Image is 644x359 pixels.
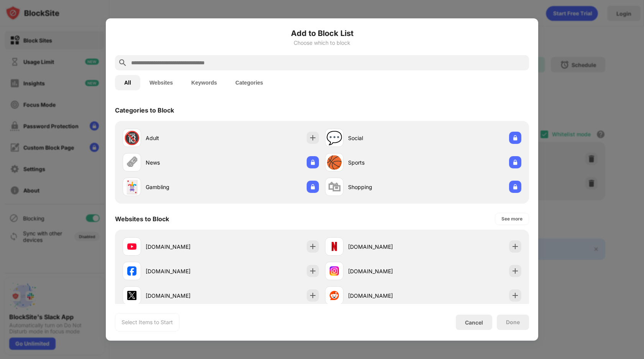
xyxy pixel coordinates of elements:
[348,267,423,275] div: [DOMAIN_NAME]
[146,183,221,191] div: Gambling
[115,40,529,46] div: Choose which to block
[348,243,423,251] div: [DOMAIN_NAME]
[326,155,342,170] div: 🏀
[330,266,339,276] img: favicons
[348,183,423,191] div: Shopping
[146,292,221,300] div: [DOMAIN_NAME]
[127,266,136,276] img: favicons
[127,291,136,300] img: favicons
[140,75,182,90] button: Websites
[330,291,339,300] img: favicons
[115,106,174,114] div: Categories to Block
[115,215,169,223] div: Websites to Block
[182,75,226,90] button: Keywords
[118,58,127,67] img: search.svg
[115,75,140,90] button: All
[146,243,221,251] div: [DOMAIN_NAME]
[127,242,136,251] img: favicons
[501,215,522,223] div: See more
[226,75,272,90] button: Categories
[348,292,423,300] div: [DOMAIN_NAME]
[328,179,341,195] div: 🛍
[146,267,221,275] div: [DOMAIN_NAME]
[506,319,520,325] div: Done
[124,130,140,146] div: 🔞
[124,179,140,195] div: 🃏
[465,319,483,326] div: Cancel
[330,242,339,251] img: favicons
[115,28,529,39] h6: Add to Block List
[326,130,342,146] div: 💬
[146,134,221,142] div: Adult
[125,155,138,170] div: 🗞
[146,158,221,166] div: News
[348,158,423,166] div: Sports
[122,318,173,326] div: Select Items to Start
[348,134,423,142] div: Social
